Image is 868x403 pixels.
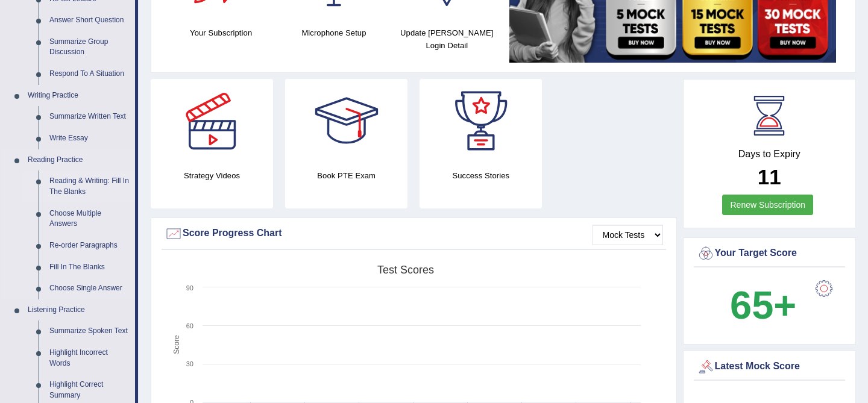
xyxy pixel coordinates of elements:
[186,360,193,367] text: 30
[730,283,796,327] b: 65+
[151,169,273,182] h4: Strategy Videos
[186,322,193,330] text: 60
[697,245,843,263] div: Your Target Score
[22,85,135,107] a: Writing Practice
[44,257,135,278] a: Fill In The Blanks
[44,235,135,257] a: Re-order Paragraphs
[172,335,181,354] tspan: Score
[165,225,663,243] div: Score Progress Chart
[44,170,135,202] a: Reading & Writing: Fill In The Blanks
[171,27,271,39] h4: Your Subscription
[397,27,497,52] h4: Update [PERSON_NAME] Login Detail
[697,149,843,160] h4: Days to Expiry
[186,284,193,292] text: 90
[44,320,135,342] a: Summarize Spoken Text
[283,27,384,39] h4: Microphone Setup
[22,149,135,171] a: Reading Practice
[44,203,135,235] a: Choose Multiple Answers
[722,195,813,215] a: Renew Subscription
[285,169,407,182] h4: Book PTE Exam
[44,31,135,63] a: Summarize Group Discussion
[44,342,135,374] a: Highlight Incorrect Words
[758,165,781,189] b: 11
[44,106,135,128] a: Summarize Written Text
[377,264,434,276] tspan: Test scores
[44,10,135,31] a: Answer Short Question
[697,358,843,376] div: Latest Mock Score
[44,128,135,149] a: Write Essay
[44,278,135,299] a: Choose Single Answer
[420,169,542,182] h4: Success Stories
[22,299,135,321] a: Listening Practice
[44,63,135,85] a: Respond To A Situation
